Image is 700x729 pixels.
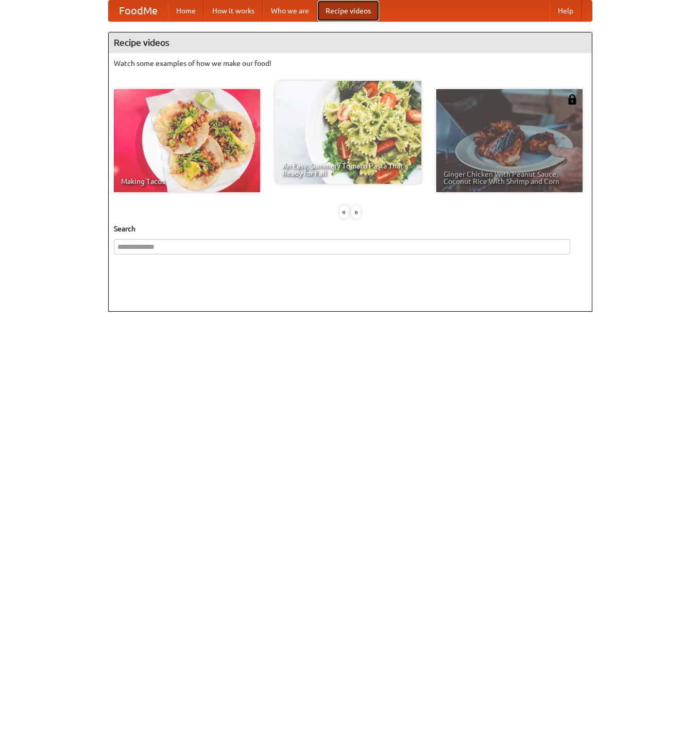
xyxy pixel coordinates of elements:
a: How it works [204,1,263,21]
a: An Easy, Summery Tomato Pasta That's Ready for Fall [275,81,421,184]
a: Help [550,1,582,21]
a: Who we are [263,1,317,21]
p: Watch some examples of how we make our food! [114,58,587,69]
a: Making Tacos [114,89,260,192]
h4: Recipe videos [109,32,592,53]
img: 483408.png [567,94,577,105]
span: Making Tacos [121,178,253,185]
a: Home [168,1,204,21]
h5: Search [114,224,587,234]
span: An Easy, Summery Tomato Pasta That's Ready for Fall [282,162,414,177]
a: FoodMe [109,1,168,21]
div: « [339,206,349,218]
div: » [351,206,361,218]
a: Recipe videos [317,1,379,21]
